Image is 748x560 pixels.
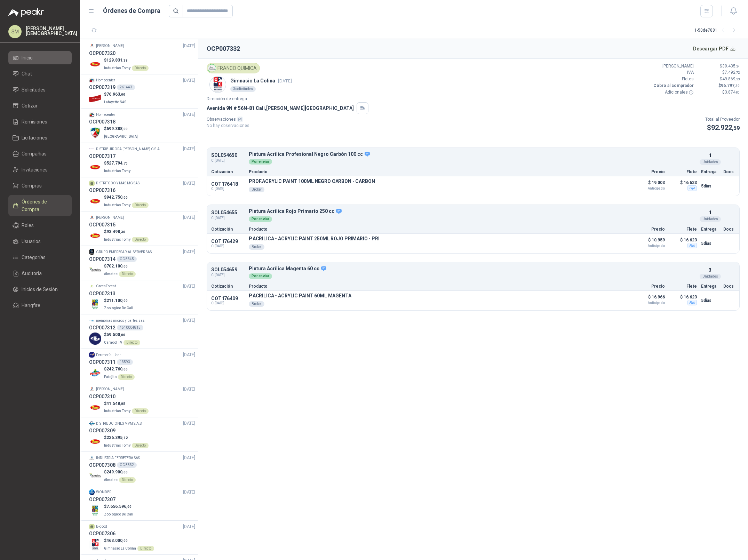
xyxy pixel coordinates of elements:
[211,158,245,163] span: C: [DATE]
[96,386,124,392] p: [PERSON_NAME]
[249,170,626,174] p: Producto
[89,127,101,139] img: Company Logo
[207,122,249,129] p: No hay observaciones
[106,195,128,200] span: 942.750
[207,116,249,123] p: Observaciones
[709,152,711,159] p: 1
[89,43,195,71] a: Company Logo[PERSON_NAME][DATE] OCP007320Company Logo$129.831,38Industrias TomyDirecto
[711,123,740,132] span: 92.922
[8,51,72,64] a: Inicio
[722,77,740,81] span: 49.869
[722,64,740,69] span: 39.435
[701,239,719,248] p: 5 días
[89,49,116,57] h3: OCP007320
[104,366,135,373] p: $
[630,178,665,190] p: $ 19.003
[89,264,101,276] img: Company Logo
[89,77,195,106] a: Company LogoHomecenter[DATE] OCP007319261443Company Logo$76.963,00Lafayette SAS
[96,283,116,289] p: GreenForest
[183,111,195,118] span: [DATE]
[120,402,125,406] span: ,85
[89,146,195,174] a: Company LogoDISTRIBUIDORA [PERSON_NAME] G S.A[DATE] OCP007317Company Logo$527.794,75Industrias Tomy
[8,195,72,216] a: Órdenes de Compra
[89,489,95,495] img: Company Logo
[630,284,665,288] p: Precio
[211,181,245,187] p: COT176418
[735,71,740,74] span: ,72
[104,126,139,132] p: $
[278,78,292,83] span: [DATE]
[89,386,95,392] img: Company Logo
[22,270,42,277] span: Auditoria
[652,76,694,82] p: Fletes
[89,386,195,415] a: Company Logo[PERSON_NAME][DATE] OCP007310Company Logo$41.548,85Industrias TomyDirecto
[96,215,124,221] p: [PERSON_NAME]
[207,104,354,112] p: Avenida 9N # 56N-81 Cali , [PERSON_NAME][GEOGRAPHIC_DATA]
[8,67,72,80] a: Chat
[89,421,95,426] img: Company Logo
[89,255,116,263] h3: OCP007314
[89,58,101,70] img: Company Logo
[89,152,116,160] h3: OCP007317
[89,358,116,366] h3: OCP007311
[104,434,149,441] p: $
[89,118,116,126] h3: OCP007318
[89,427,116,434] h3: OCP007309
[207,44,240,54] h2: OCP007332
[652,69,694,76] p: IVA
[106,367,128,371] span: 242.760
[89,214,195,243] a: Company Logo[PERSON_NAME][DATE] OCP007315Company Logo$93.498,30Industrias TomyDirecto
[211,210,245,215] p: SOL054655
[122,367,128,371] span: ,00
[89,435,101,448] img: Company Logo
[8,299,72,312] a: Hangfire
[723,170,735,174] p: Docs
[104,194,149,201] p: $
[89,83,116,91] h3: OCP007319
[117,359,133,365] div: 13593
[106,470,128,474] span: 249.900
[89,455,195,483] a: Company LogoINDUSTRIA FERRETERA SAS[DATE] OCP007308OC 8332Company Logo$249.900,00AlmatecDirecto
[630,293,665,305] p: $ 16.966
[701,227,719,231] p: Entrega
[119,271,136,277] div: Directo
[104,546,136,550] span: Gimnasio La Colina
[698,63,740,70] p: $
[669,284,697,288] p: Flete
[124,340,140,345] div: Directo
[723,227,735,231] p: Docs
[207,96,740,102] p: Dirección de entrega
[8,179,72,192] a: Compras
[89,215,95,221] img: Company Logo
[22,238,41,245] span: Usuarios
[249,208,697,215] p: Pintura Acrílica Rojo Primario 250 cc
[96,318,145,323] p: memorias micros y partes sas
[701,296,719,305] p: 5 días
[709,209,711,216] p: 1
[8,147,72,160] a: Compañías
[687,185,697,191] div: Fijo
[22,134,47,142] span: Licitaciones
[689,42,740,56] button: Descargar PDF
[106,264,128,269] span: 702.100
[89,352,95,358] img: Company Logo
[89,367,101,379] img: Company Logo
[122,58,128,62] span: ,38
[211,153,245,158] p: SOL054650
[8,251,72,264] a: Categorías
[183,489,195,496] span: [DATE]
[117,256,137,262] div: OC 8345
[126,505,132,509] span: ,00
[630,187,665,190] span: Anticipado
[89,180,195,209] a: DISTRITODO Y MAS MG SAS[DATE] OCP007316Company Logo$942.750,00Industrias TomyDirecto
[89,161,101,173] img: Company Logo
[211,272,245,278] span: C: [DATE]
[104,57,149,64] p: $
[89,496,116,503] h3: OCP007307
[700,216,721,222] div: Unidades
[117,325,143,330] div: 4510004815
[132,237,149,242] div: Directo
[210,77,226,93] img: Company Logo
[211,267,245,272] p: SOL054659
[89,352,195,380] a: Company LogoFerretería Líder[DATE] OCP00731113593Company Logo$242.760,00PatojitoDirecto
